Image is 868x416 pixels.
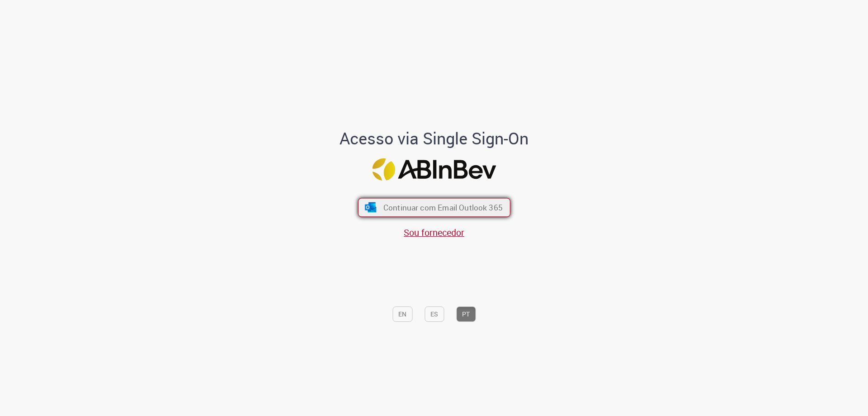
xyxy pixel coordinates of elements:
a: Sou fornecedor [404,226,464,239]
button: ES [425,306,444,322]
button: PT [456,306,476,322]
span: Continuar com Email Outlook 365 [383,202,502,213]
h1: Acesso via Single Sign-On [309,129,560,148]
img: Logo ABInBev [372,158,496,181]
button: ícone Azure/Microsoft 360 Continuar com Email Outlook 365 [358,198,510,217]
img: ícone Azure/Microsoft 360 [364,202,377,212]
button: EN [392,306,412,322]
